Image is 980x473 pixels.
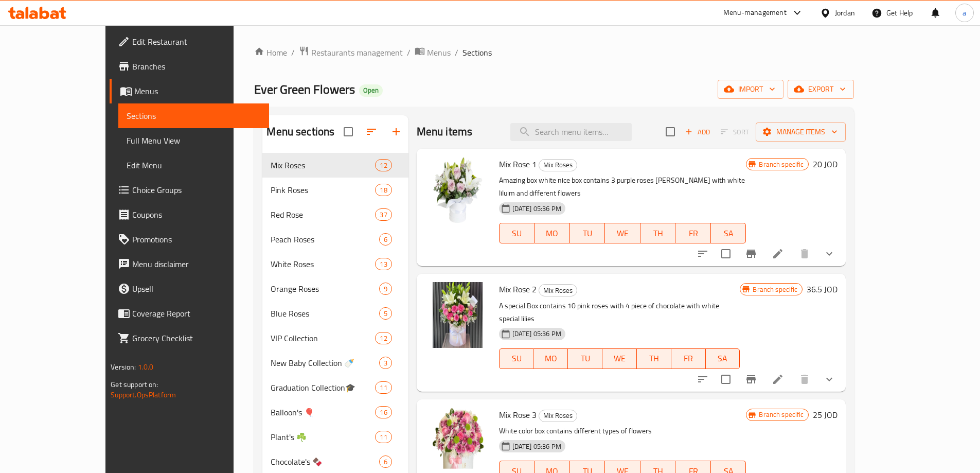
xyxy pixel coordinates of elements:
[262,375,408,400] div: Graduation Collection🎓11
[714,124,756,140] span: Select section first
[311,46,403,59] span: Restaurants management
[739,367,763,392] button: Branch-specific-item
[262,400,408,425] div: Balloon's 🎈16
[675,223,711,243] button: FR
[813,408,838,422] h6: 25 JOD
[379,283,392,295] div: items
[963,7,966,19] span: a
[510,123,632,141] input: search
[376,161,391,170] span: 12
[572,351,598,366] span: TU
[499,174,746,200] p: Amazing box white nice box contains 3 purple roses [PERSON_NAME] with white liluim and different ...
[711,223,746,243] button: SA
[132,258,261,270] span: Menu disclaimer
[710,351,736,366] span: SA
[640,223,676,243] button: TH
[376,432,391,442] span: 11
[266,124,334,139] h2: Menu sections
[271,332,375,344] span: VIP Collection
[132,208,261,221] span: Coupons
[534,223,570,243] button: MO
[110,202,269,227] a: Coupons
[499,425,746,437] p: White color box contains different types of flowers
[376,185,391,195] span: 18
[132,332,261,344] span: Grocery Checklist
[254,46,853,59] nav: breadcrumb
[118,103,269,128] a: Sections
[359,119,384,144] span: Sort sections
[427,46,451,59] span: Menus
[132,233,261,246] span: Promotions
[660,121,681,143] span: Select section
[690,367,715,392] button: sort-choices
[772,373,784,386] a: Edit menu item
[271,159,375,171] div: Mix Roses
[499,156,537,172] span: Mix Rose 1
[132,36,261,48] span: Edit Restaurant
[110,178,269,202] a: Choice Groups
[539,226,566,241] span: MO
[539,410,577,422] span: Mix Roses
[118,153,269,178] a: Edit Menu
[749,285,801,294] span: Branch specific
[262,425,408,449] div: Plant's ☘️11
[110,326,269,351] a: Grocery Checklist
[605,223,640,243] button: WE
[271,283,379,295] span: Orange Roses
[254,46,287,59] a: Home
[110,79,269,103] a: Menus
[110,29,269,54] a: Edit Restaurant
[539,159,577,171] div: Mix Roses
[262,227,408,252] div: Peach Roses6
[538,351,564,366] span: MO
[508,204,565,214] span: [DATE] 05:36 PM
[715,226,742,241] span: SA
[375,406,391,418] div: items
[755,410,808,419] span: Branch specific
[134,85,261,97] span: Menus
[271,406,375,418] div: Balloon's 🎈
[110,276,269,301] a: Upsell
[262,276,408,301] div: Orange Roses9
[132,307,261,320] span: Coverage Report
[376,210,391,220] span: 37
[271,431,375,443] div: Plant's ☘️
[376,259,391,269] span: 13
[807,282,838,296] h6: 36.5 JOD
[380,309,391,319] span: 5
[607,351,633,366] span: WE
[602,348,637,369] button: WE
[641,351,667,366] span: TH
[380,457,391,467] span: 6
[499,407,537,423] span: Mix Rose 3
[111,360,136,374] span: Version:
[380,358,391,368] span: 3
[835,7,855,19] div: Jordan
[504,351,530,366] span: SU
[539,159,577,171] span: Mix Roses
[690,241,715,266] button: sort-choices
[425,282,491,348] img: Mix Rose 2
[425,157,491,223] img: Mix Rose 1
[375,208,391,221] div: items
[375,381,391,394] div: items
[271,357,379,369] div: New Baby Collection 🍼
[132,60,261,73] span: Branches
[127,110,261,122] span: Sections
[132,184,261,196] span: Choice Groups
[499,300,740,325] p: A special Box contains 10 pink roses with 4 piece of chocolate with white special lilies
[271,381,375,394] span: Graduation Collection🎓
[637,348,671,369] button: TH
[706,348,740,369] button: SA
[772,248,784,260] a: Edit menu item
[262,252,408,276] div: White Roses13
[271,258,375,270] div: White Roses
[539,285,577,296] span: Mix Roses
[508,442,565,451] span: [DATE] 05:36 PM
[262,202,408,227] div: Red Rose37
[262,301,408,326] div: Blue Roses5
[376,334,391,343] span: 12
[570,223,605,243] button: TU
